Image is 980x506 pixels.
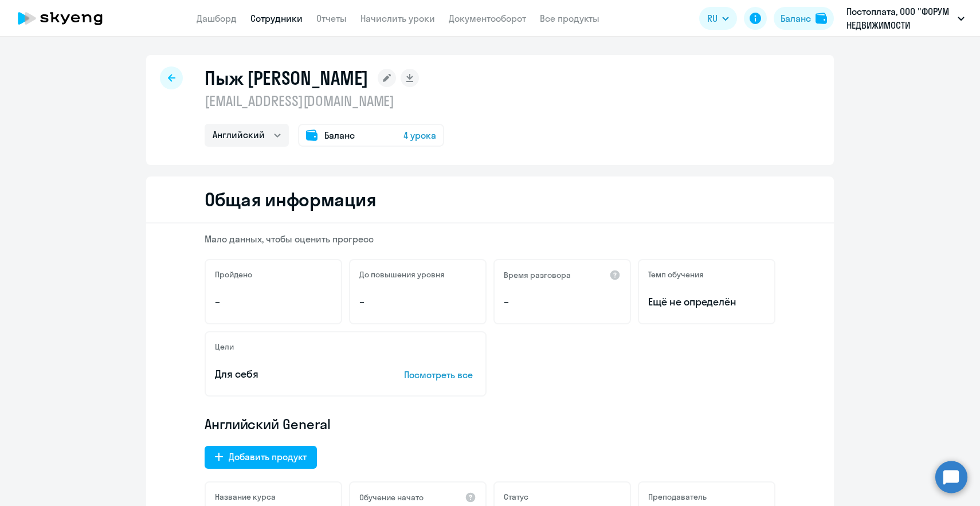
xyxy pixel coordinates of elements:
a: Сотрудники [250,13,303,24]
button: Балансbalance [774,7,834,30]
a: Отчеты [316,13,347,24]
a: Документооборот [449,13,526,24]
h2: Общая информация [205,188,376,211]
span: 4 урока [403,128,436,142]
p: Посмотреть все [404,368,476,382]
a: Дашборд [197,13,237,24]
p: – [504,295,621,309]
h5: Темп обучения [648,269,704,280]
img: balance [816,13,827,24]
p: [EMAIL_ADDRESS][DOMAIN_NAME] [205,92,444,110]
h5: Пройдено [215,269,252,280]
h5: Время разговора [504,270,571,280]
span: Баланс [324,128,355,142]
button: Добавить продукт [205,446,317,469]
h5: До повышения уровня [359,269,445,280]
p: Постоплата, ООО "ФОРУМ НЕДВИЖИМОСТИ "ДВИЖЕНИЕ" [846,5,953,32]
button: Постоплата, ООО "ФОРУМ НЕДВИЖИМОСТИ "ДВИЖЕНИЕ" [841,5,970,32]
div: Добавить продукт [229,450,307,464]
p: – [215,295,332,309]
span: Ещё не определён [648,295,765,309]
p: Для себя [215,367,369,382]
h5: Преподаватель [648,492,707,502]
p: – [359,295,476,309]
h1: Пыж [PERSON_NAME] [205,66,369,89]
h5: Название курса [215,492,276,502]
span: RU [707,11,718,25]
button: RU [699,7,737,30]
p: Мало данных, чтобы оценить прогресс [205,233,775,245]
span: Английский General [205,415,331,433]
a: Все продукты [540,13,599,24]
h5: Цели [215,342,234,352]
h5: Статус [504,492,528,502]
h5: Обучение начато [359,492,424,503]
a: Начислить уроки [360,13,435,24]
div: Баланс [781,11,811,25]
